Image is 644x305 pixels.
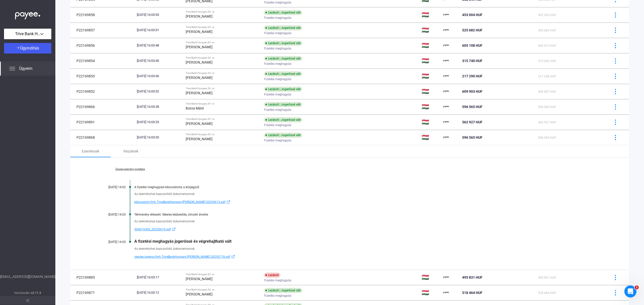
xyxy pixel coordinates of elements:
[420,99,441,114] td: 🇭🇺
[264,122,291,128] span: Fizetési meghagyás
[610,10,621,20] button: more-blue
[420,130,441,145] td: 🇭🇺
[443,119,449,125] img: payee-logo
[462,13,482,17] span: 453 004 HUF
[137,12,182,17] div: [DATE] 16:03:55
[70,130,135,145] td: P22169868
[70,285,135,300] td: P22169871
[613,74,618,79] img: more-blue
[610,40,621,51] button: more-blue
[613,104,618,110] img: more-blue
[613,290,618,295] img: more-blue
[70,84,135,99] td: P22169852
[264,273,280,278] div: Lezárult
[134,226,171,232] span: 504019306_20250619.pdf
[186,277,213,281] strong: [PERSON_NAME]
[610,132,621,143] button: more-blue
[137,58,182,63] div: [DATE] 16:03:40
[613,28,618,33] img: more-blue
[186,14,213,18] strong: [PERSON_NAME]
[15,9,40,20] img: white-payee-white-dot.svg
[186,273,260,276] div: Trive Bank Hungary Zrt. vs
[31,291,41,295] strong: v2.11.3
[624,285,636,297] iframe: Intercom live chat
[443,88,449,94] img: payee-logo
[134,199,225,205] span: kibocsatott.fmh.TriveBankHungary.[PERSON_NAME].20250613.pdf
[70,69,135,84] td: P22169853
[264,15,291,21] span: Fizetési meghagyás
[538,136,556,139] span: 596 565 HUF
[96,185,126,189] div: [DATE] 14:02
[462,59,482,63] span: 315 740 HUF
[610,272,621,283] button: more-blue
[462,74,482,78] span: 217 290 HUF
[538,13,556,17] span: 452 933 HUF
[538,59,556,63] span: 315 692 HUF
[264,102,302,107] div: Lezárult | Jogerőssé vált
[134,199,604,205] a: kibocsatott.fmh.TriveBankHungary.[PERSON_NAME].20250613.pdfexternal-link-blue
[70,99,135,114] td: P22169866
[264,25,302,30] div: Lezárult | Jogerőssé vált
[264,71,302,76] div: Lezárult | Jogerőssé vált
[264,87,302,92] div: Lezárult | Jogerőssé vált
[613,43,618,48] img: more-blue
[186,30,213,34] strong: [PERSON_NAME]
[613,135,618,140] img: more-blue
[70,7,135,22] td: P22169858
[420,23,441,38] td: 🇭🇺
[137,89,182,94] div: [DATE] 16:03:32
[538,291,556,295] span: 518 464 HUF
[462,89,482,93] span: 609 903 HUF
[462,105,482,109] span: 596 565 HUF
[264,117,302,122] div: Lezárult | Jogerőssé vált
[9,66,15,72] img: list.svg
[420,53,441,68] td: 🇭🇺
[264,76,291,82] span: Fizetési meghagyás
[420,38,441,53] td: 🇭🇺
[137,135,182,140] div: [DATE] 16:03:20
[420,84,441,99] td: 🇭🇺
[613,120,618,125] img: more-blue
[186,56,260,59] div: Trive Bank Hungary Zrt. vs
[134,213,604,216] div: Tértivevény érkezett: Sikeres kézbesítés, címzett átvette
[4,29,51,39] button: Trive Bank Hungary Zrt.
[443,290,449,296] img: payee-logo
[137,290,182,295] div: [DATE] 16:03:12
[264,133,302,138] div: Lezárult | Jogerőssé vált
[462,135,482,139] span: 596 565 HUF
[264,56,302,61] div: Lezárult | Jogerőssé vált
[186,76,213,80] strong: [PERSON_NAME]
[134,254,230,260] span: vegzes.jogeros.fmh.TriveBankHungary.[PERSON_NAME].20250718.pdf
[443,42,449,48] img: payee-logo
[70,23,135,38] td: P22169857
[610,117,621,127] button: more-blue
[186,60,213,64] strong: [PERSON_NAME]
[613,58,618,64] img: more-blue
[137,104,182,109] div: [DATE] 16:03:28
[462,291,482,295] span: 518 464 HUF
[538,44,556,47] span: 605 013 HUF
[420,7,441,22] td: 🇭🇺
[186,26,260,29] div: Trive Bank Hungary Zrt. vs
[613,89,618,94] img: more-blue
[462,43,482,47] span: 605 108 HUF
[96,240,126,244] div: [DATE] 14:05
[20,46,39,50] span: Ügyindítás
[613,275,618,280] img: more-blue
[137,74,182,79] div: [DATE] 16:03:36
[134,191,604,196] div: Az eseményhez kapcsolódó dokumentumok:
[186,10,260,13] div: Trive Bank Hungary Zrt. vs
[443,274,449,280] img: payee-logo
[186,102,260,105] div: Trive Bank Hungary Zrt. vs
[538,29,556,32] span: 525 682 HUF
[134,185,604,189] div: A fizetési meghagyást kibocsátotta a közjegyző
[462,275,482,279] span: 495 831 HUF
[26,299,29,302] img: arrow-double-left-grey.svg
[70,38,135,53] td: P22169856
[420,285,441,300] td: 🇭🇺
[186,122,213,126] strong: [PERSON_NAME]
[186,137,213,141] strong: [PERSON_NAME]
[186,288,260,291] div: Trive Bank Hungary Zrt. vs
[137,28,182,33] div: [DATE] 16:03:51
[137,275,182,280] div: [DATE] 16:03:17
